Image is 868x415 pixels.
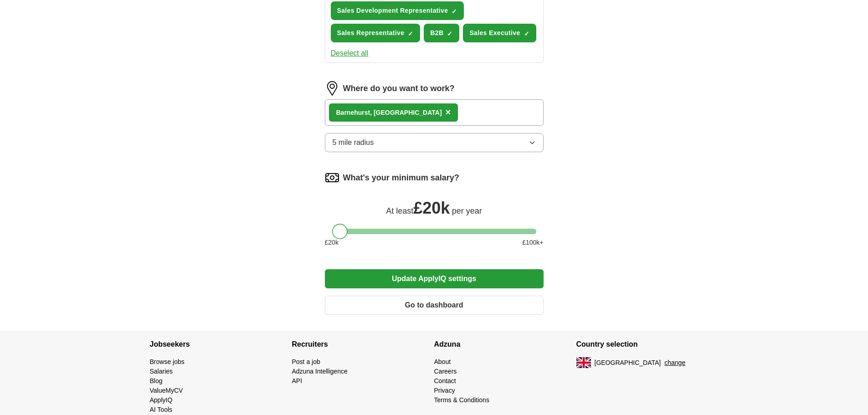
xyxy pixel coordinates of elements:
[337,28,405,38] span: Sales Representative
[576,332,719,357] h4: Country selection
[150,368,173,375] a: Salaries
[434,377,456,384] a: Contact
[337,6,448,15] span: Sales Development Representative
[386,206,413,215] span: At least
[325,81,339,96] img: location.png
[333,137,374,148] span: 5 mile radius
[292,368,348,375] a: Adzuna Intelligence
[331,24,421,42] button: Sales Representative✓
[325,170,339,185] img: salary.png
[446,106,451,119] button: ×
[452,8,457,15] span: ✓
[150,387,183,394] a: ValueMyCV
[343,82,455,95] label: Where do you want to work?
[447,30,452,37] span: ✓
[331,48,369,59] button: Deselect all
[522,238,543,247] span: £ 100 k+
[524,30,529,37] span: ✓
[434,358,451,365] a: About
[595,358,661,368] span: [GEOGRAPHIC_DATA]
[446,107,451,117] span: ×
[463,24,536,42] button: Sales Executive✓
[343,172,459,184] label: What's your minimum salary?
[434,368,457,375] a: Careers
[336,108,442,118] div: Barnehurst, [GEOGRAPHIC_DATA]
[434,396,489,404] a: Terms & Conditions
[452,206,482,215] span: per year
[664,358,685,368] button: change
[576,357,591,368] img: UK flag
[150,358,185,365] a: Browse jobs
[150,406,173,413] a: AI Tools
[331,1,464,20] button: Sales Development Representative✓
[424,24,459,42] button: B2B✓
[469,28,520,38] span: Sales Executive
[408,30,413,37] span: ✓
[325,296,544,315] button: Go to dashboard
[292,358,320,365] a: Post a job
[150,396,173,404] a: ApplyIQ
[325,238,339,247] span: £ 20 k
[150,377,163,384] a: Blog
[434,387,455,394] a: Privacy
[292,377,303,384] a: API
[430,28,443,38] span: B2B
[413,199,450,217] span: £ 20k
[325,269,544,288] button: Update ApplyIQ settings
[325,133,544,152] button: 5 mile radius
